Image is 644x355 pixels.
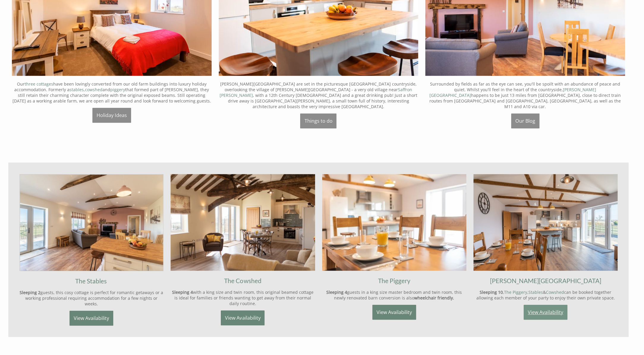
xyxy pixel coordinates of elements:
[429,87,596,98] a: [PERSON_NAME][GEOGRAPHIC_DATA]
[70,87,84,92] a: stables
[511,113,539,128] a: Our Blog
[473,289,618,301] p: , , & can be booked together allowing each member of your party to enjoy their own private space.
[322,289,466,301] p: guests in a king size master bedroom and twin room, this newly renovated barn conversion is also
[110,87,125,92] a: piggery
[172,289,193,295] strong: Sleeping 4
[414,295,436,301] b: wheelchair
[528,289,543,295] a: Stables
[85,87,103,92] a: cowshed
[322,174,466,270] img: The Piggery, Langley Farm Cottages
[224,277,261,284] a: The Cowshed
[12,81,212,104] p: Our have been lovingly converted from our old farm buildings into luxury holiday accommodation. F...
[221,310,264,325] a: View Availability
[75,277,107,285] a: The Stables
[92,108,131,123] a: Holiday Ideas
[490,277,601,284] a: [PERSON_NAME][GEOGRAPHIC_DATA]
[70,311,113,326] a: View Availability
[480,289,503,295] strong: Sleeping 10
[546,289,564,295] a: Cowshed
[220,87,412,98] a: Saffron [PERSON_NAME]
[524,305,567,320] a: View Availability
[219,81,418,109] p: [PERSON_NAME][GEOGRAPHIC_DATA] are set in the picturesque [GEOGRAPHIC_DATA] countryside, overlook...
[20,290,40,295] strong: Sleeping 2
[504,289,527,295] a: The Piggery
[171,289,315,306] p: with a king size and twin room, this original beamed cottage is ideal for families or friends wan...
[300,113,336,128] a: Things to do
[19,174,163,271] img: Langley Farm Cottages
[378,277,410,284] a: The Piggery
[425,81,625,109] p: Surrounded by fields as far as the eye can see, you'll be spoilt with an abundance of peace and q...
[326,289,347,295] strong: Sleeping 4
[25,81,53,87] a: three cottages
[19,290,163,307] p: guests, this cosy cottage is perfect for romantic getaways or a working professional requiring ac...
[372,305,416,320] a: View Availability
[437,295,454,301] strong: friendly.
